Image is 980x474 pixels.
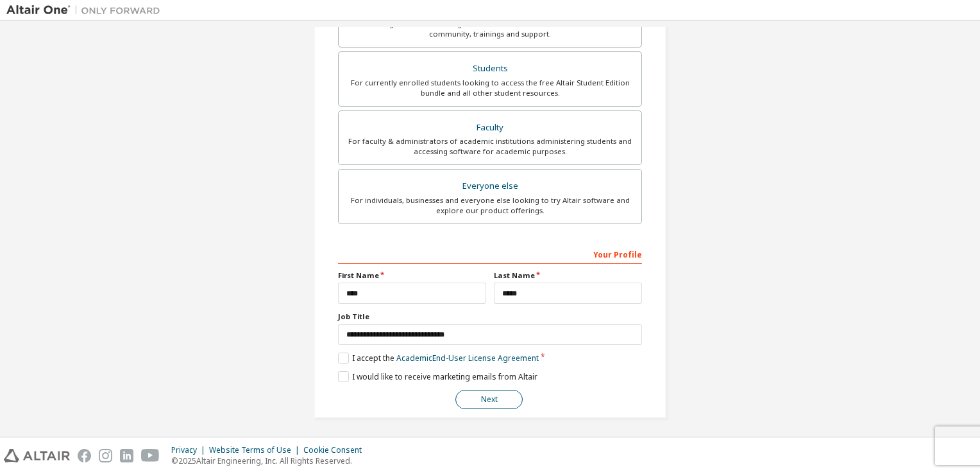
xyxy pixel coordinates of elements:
[141,449,160,462] img: youtube.svg
[346,177,634,195] div: Everyone else
[338,270,486,281] label: First Name
[338,312,642,322] label: Job Title
[209,445,303,455] div: Website Terms of Use
[171,445,209,455] div: Privacy
[4,449,70,462] img: altair_logo.svg
[346,19,634,39] div: For existing customers looking to access software downloads, HPC resources, community, trainings ...
[338,371,537,382] label: I would like to receive marketing emails from Altair
[338,353,539,364] label: I accept the
[346,119,634,137] div: Faculty
[99,449,112,462] img: instagram.svg
[346,78,634,98] div: For currently enrolled students looking to access the free Altair Student Edition bundle and all ...
[346,60,634,78] div: Students
[455,390,523,409] button: Next
[346,195,634,216] div: For individuals, businesses and everyone else looking to try Altair software and explore our prod...
[494,270,642,281] label: Last Name
[78,449,91,462] img: facebook.svg
[346,136,634,157] div: For faculty & administrators of academic institutions administering students and accessing softwa...
[338,243,642,264] div: Your Profile
[171,455,369,466] p: © 2025 Altair Engineering, Inc. All Rights Reserved.
[120,449,133,462] img: linkedin.svg
[396,353,539,364] a: Academic End-User License Agreement
[6,4,167,17] img: Altair One
[303,445,369,455] div: Cookie Consent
